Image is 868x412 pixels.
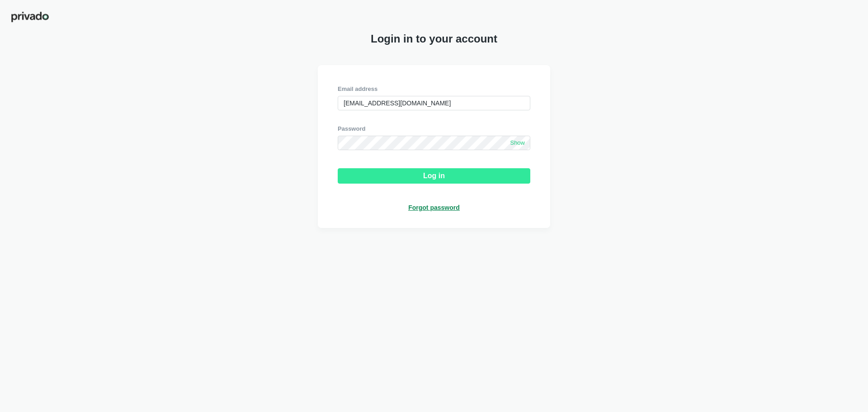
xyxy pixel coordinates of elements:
[338,125,530,133] div: Password
[338,85,530,93] div: Email address
[371,33,497,45] span: Login in to your account
[338,168,530,184] button: Log in
[11,11,49,23] img: privado-logo
[408,204,460,212] a: Forgot password
[423,172,445,180] div: Log in
[510,139,525,147] span: Show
